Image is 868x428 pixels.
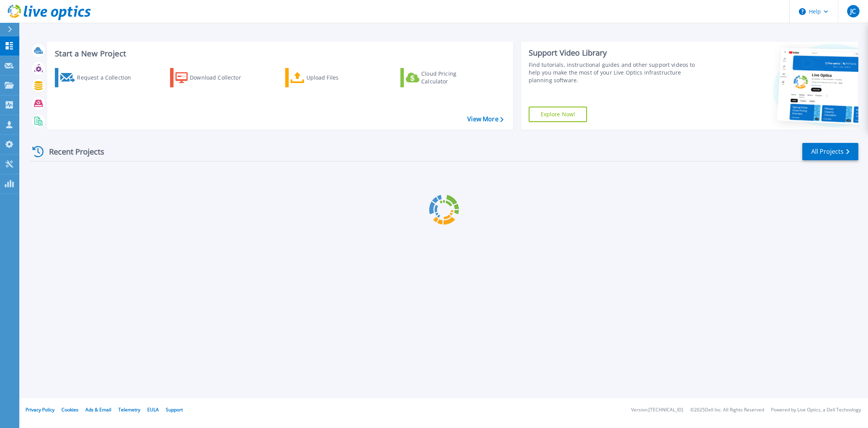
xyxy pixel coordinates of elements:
[170,68,256,87] a: Download Collector
[26,406,54,413] a: Privacy Policy
[421,70,483,85] div: Cloud Pricing Calculator
[467,115,503,123] a: View More
[529,61,702,84] div: Find tutorials, instructional guides and other support videos to help you make the most of your L...
[55,68,141,87] a: Request a Collection
[30,142,115,161] div: Recent Projects
[306,70,368,85] div: Upload Files
[802,143,858,160] a: All Projects
[147,406,159,413] a: EULA
[166,406,183,413] a: Support
[850,8,856,14] span: JC
[690,408,764,413] li: © 2025 Dell Inc. All Rights Reserved
[631,408,683,413] li: Version: [TECHNICAL_ID]
[285,68,371,87] a: Upload Files
[61,406,78,413] a: Cookies
[529,107,587,122] a: Explore Now!
[55,49,503,58] h3: Start a New Project
[400,68,487,87] a: Cloud Pricing Calculator
[529,48,702,58] div: Support Video Library
[118,406,140,413] a: Telemetry
[85,406,111,413] a: Ads & Email
[771,408,861,413] li: Powered by Live Optics, a Dell Technology
[190,70,252,85] div: Download Collector
[77,70,139,85] div: Request a Collection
